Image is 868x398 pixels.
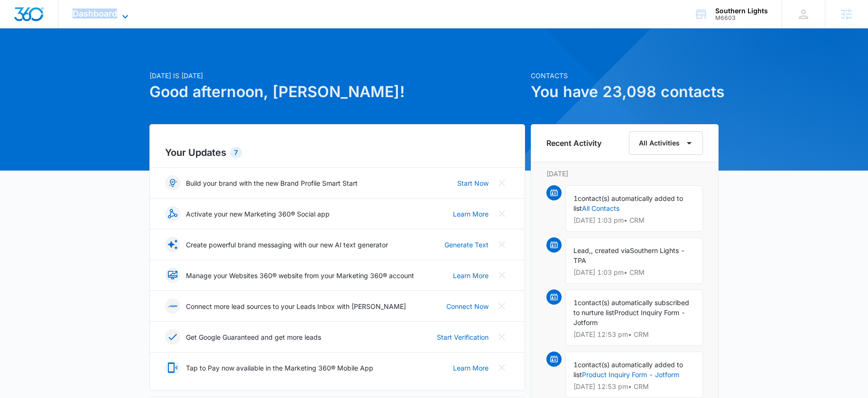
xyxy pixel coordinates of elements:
button: Close [494,360,509,375]
p: Activate your new Marketing 360® Social app [186,209,330,219]
p: Manage your Websites 360® website from your Marketing 360® account [186,271,414,280]
p: [DATE] 1:03 pm • CRM [573,269,695,276]
button: Close [494,268,509,283]
p: Tap to Pay now available in the Marketing 360® Mobile App [186,363,373,373]
h1: Good afternoon, [PERSON_NAME]! [149,81,525,103]
p: Connect more lead sources to your Leads Inbox with [PERSON_NAME] [186,301,406,311]
h2: Your Updates [165,145,509,160]
span: Lead, [573,246,591,254]
span: Product Inquiry Form - Jotform [573,308,685,326]
button: All Activities [629,131,703,155]
p: Contacts [531,71,719,81]
p: Build your brand with the new Brand Profile Smart Start [186,178,358,188]
span: 1 [573,194,578,202]
button: Close [494,206,509,221]
a: Learn More [453,209,489,219]
a: Start Verification [437,332,489,342]
p: Create powerful brand messaging with our new AI text generator [186,240,388,250]
button: Close [494,329,509,344]
div: account name [715,7,768,15]
span: 1 [573,298,578,307]
a: Start Now [457,178,489,188]
button: Close [494,237,509,252]
div: 7 [230,147,242,158]
span: contact(s) automatically added to list [573,361,683,379]
p: Get Google Guaranteed and get more leads [186,332,321,342]
span: Dashboard [73,9,117,18]
p: [DATE] [546,169,703,179]
h6: Recent Activity [546,137,601,149]
div: account id [715,15,768,21]
span: 1 [573,361,578,369]
button: Close [494,175,509,190]
p: [DATE] 1:03 pm • CRM [573,217,695,224]
button: Close [494,298,509,314]
a: Learn More [453,363,489,373]
span: , created via [591,246,630,254]
a: Learn More [453,271,489,280]
a: Product Inquiry Form - Jotform [582,371,679,379]
p: [DATE] 12:53 pm • CRM [573,331,695,338]
a: All Contacts [582,204,619,212]
h1: You have 23,098 contacts [531,81,719,103]
span: contact(s) automatically subscribed to nurture list [573,298,689,317]
p: [DATE] is [DATE] [149,71,525,81]
p: [DATE] 12:53 pm • CRM [573,383,695,390]
span: contact(s) automatically added to list [573,194,683,212]
a: Generate Text [444,240,489,250]
a: Connect Now [446,301,489,311]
